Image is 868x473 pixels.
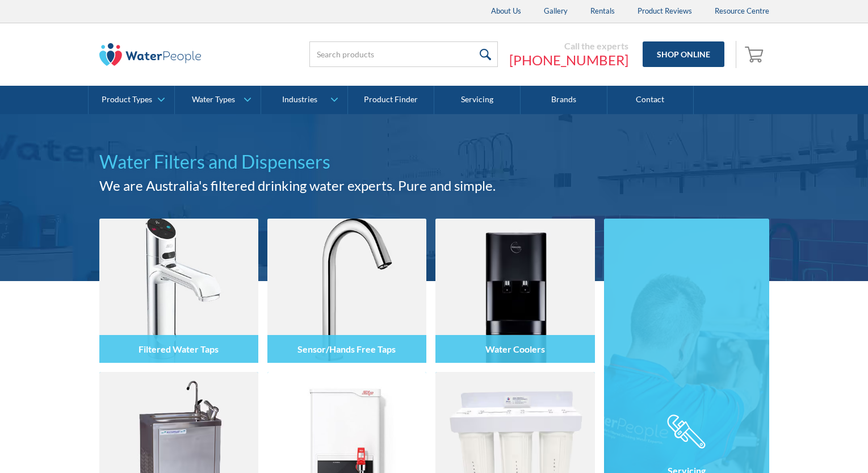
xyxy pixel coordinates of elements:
a: [PHONE_NUMBER] [509,52,628,69]
a: Brands [521,86,607,114]
input: Search products [309,41,498,67]
a: Industries [261,86,347,114]
img: shopping cart [745,45,766,63]
div: Call the experts [509,40,628,52]
div: Product Types [102,95,152,104]
img: Filtered Water Taps [99,219,258,363]
h4: Filtered Water Taps [139,344,219,354]
img: Water Coolers [435,219,594,363]
a: Shop Online [643,41,724,67]
a: Product Finder [348,86,434,114]
a: Open empty cart [742,41,769,68]
div: Industries [282,95,317,104]
a: Contact [607,86,694,114]
img: The Water People [99,43,202,66]
a: Product Types [89,86,174,114]
img: Sensor/Hands Free Taps [267,219,426,363]
h4: Sensor/Hands Free Taps [297,344,396,354]
div: Water Types [192,95,235,104]
a: Water Types [175,86,261,114]
a: Servicing [434,86,521,114]
h4: Water Coolers [485,344,545,354]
